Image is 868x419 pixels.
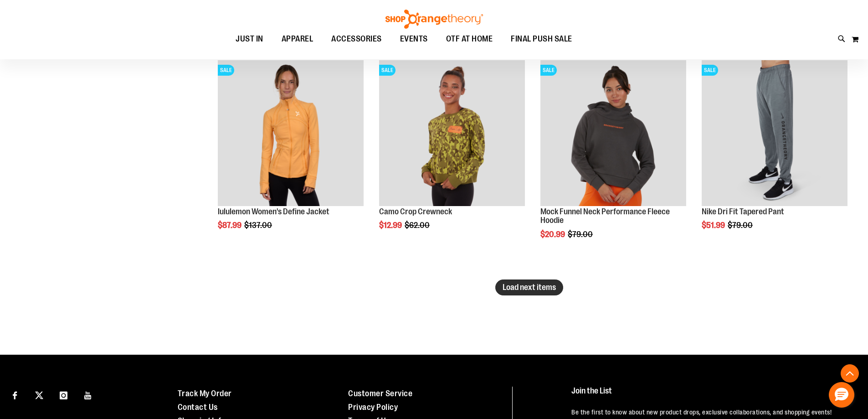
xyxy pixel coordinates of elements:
[379,207,452,216] a: Camo Crop Crewneck
[702,221,726,230] span: $51.99
[7,387,23,403] a: Visit our Facebook page
[375,56,529,253] div: product
[540,65,557,76] span: SALE
[702,60,847,207] a: Product image for Nike Dri Fit Tapered PantSALE
[218,60,364,206] img: Product image for lululemon Define Jacket
[495,279,563,295] button: Load next items
[226,29,272,50] a: JUST IN
[405,221,431,230] span: $62.00
[218,65,234,76] span: SALE
[400,29,428,49] span: EVENTS
[348,403,398,412] a: Privacy Policy
[218,221,243,230] span: $87.99
[503,283,556,292] span: Load next items
[236,29,263,49] span: JUST IN
[178,403,218,412] a: Contact Us
[31,387,47,403] a: Visit our X page
[702,207,784,216] a: Nike Dri Fit Tapered Pant
[540,60,686,206] img: Product image for Mock Funnel Neck Performance Fleece Hoodie
[272,29,323,50] a: APPAREL
[218,60,364,207] a: Product image for lululemon Define JacketSALE
[35,391,43,399] img: Twitter
[379,221,403,230] span: $12.99
[331,29,382,49] span: ACCESSORIES
[511,29,572,49] span: FINAL PUSH SALE
[379,60,525,206] img: Product image for Camo Crop Crewneck
[379,60,525,207] a: Product image for Camo Crop CrewneckSALE
[536,56,691,262] div: product
[540,207,670,225] a: Mock Funnel Neck Performance Fleece Hoodie
[697,56,852,253] div: product
[178,389,232,398] a: Track My Order
[502,29,581,49] a: FINAL PUSH SALE
[728,221,754,230] span: $79.00
[384,10,484,29] img: Shop Orangetheory
[841,364,859,383] button: Back To Top
[80,387,96,403] a: Visit our Youtube page
[213,56,368,253] div: product
[446,29,493,49] span: OTF AT HOME
[702,60,847,206] img: Product image for Nike Dri Fit Tapered Pant
[348,389,412,398] a: Customer Service
[571,387,847,403] h4: Join the List
[702,65,718,76] span: SALE
[540,230,566,239] span: $20.99
[437,29,502,50] a: OTF AT HOME
[829,382,854,408] button: Hello, have a question? Let’s chat.
[282,29,313,49] span: APPAREL
[218,207,329,216] a: lululemon Women's Define Jacket
[568,230,594,239] span: $79.00
[540,60,686,207] a: Product image for Mock Funnel Neck Performance Fleece HoodieSALE
[244,221,273,230] span: $137.00
[571,408,847,417] p: Be the first to know about new product drops, exclusive collaborations, and shopping events!
[56,387,72,403] a: Visit our Instagram page
[322,29,391,50] a: ACCESSORIES
[391,29,437,50] a: EVENTS
[379,65,395,76] span: SALE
